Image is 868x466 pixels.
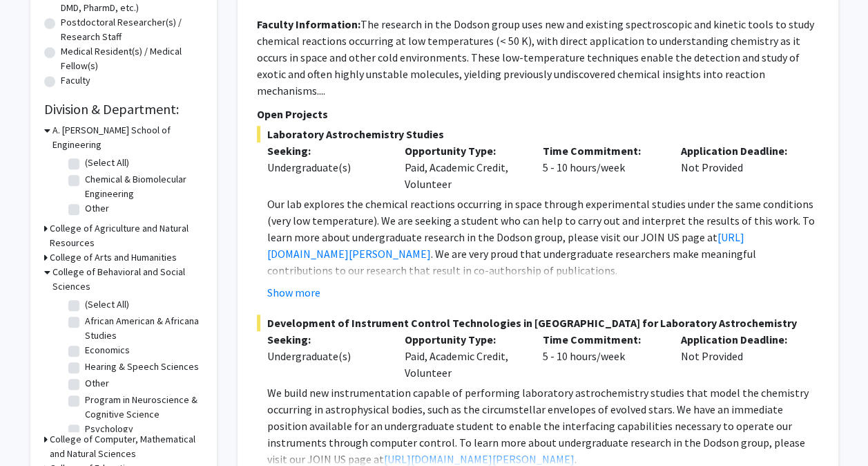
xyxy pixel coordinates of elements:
p: Open Projects [257,106,819,122]
label: Other [85,201,109,216]
span: Development of Instrument Control Technologies in [GEOGRAPHIC_DATA] for Laboratory Astrochemistry [257,315,819,331]
a: [URL][DOMAIN_NAME][PERSON_NAME] [384,452,575,466]
div: Paid, Academic Credit, Volunteer [394,331,532,381]
p: Seeking: [267,331,385,348]
div: 5 - 10 hours/week [532,331,671,381]
div: Paid, Academic Credit, Volunteer [394,142,532,192]
h3: College of Agriculture and Natural Resources [50,221,203,250]
h3: College of Behavioral and Social Sciences [52,265,203,294]
p: Application Deadline: [681,142,798,159]
p: Time Commitment: [543,331,660,348]
span: Laboratory Astrochemistry Studies [257,126,819,142]
p: Opportunity Type: [405,142,522,159]
p: Our lab explores the chemical reactions occurring in space through experimental studies under the... [267,196,819,279]
div: 5 - 10 hours/week [532,142,671,192]
h3: A. [PERSON_NAME] School of Engineering [52,123,203,152]
label: Psychology [85,422,133,436]
label: (Select All) [85,156,129,170]
h3: College of Computer, Mathematical and Natural Sciences [50,432,203,461]
p: Seeking: [267,142,385,159]
div: Not Provided [671,142,809,192]
label: Economics [85,343,130,357]
div: Not Provided [671,331,809,381]
button: Show more [267,284,320,301]
label: Other [85,376,109,391]
p: Application Deadline: [681,331,798,348]
p: Opportunity Type: [405,331,522,348]
h3: College of Arts and Humanities [50,250,177,265]
div: Undergraduate(s) [267,348,385,364]
h2: Division & Department: [44,101,203,118]
label: Faculty [61,73,90,88]
b: Faculty Information: [257,17,360,31]
label: Chemical & Biomolecular Engineering [85,172,200,201]
label: Hearing & Speech Sciences [85,360,199,374]
label: African American & Africana Studies [85,314,200,343]
div: Undergraduate(s) [267,159,385,176]
label: (Select All) [85,297,129,312]
iframe: Chat [10,404,59,456]
label: Program in Neuroscience & Cognitive Science [85,393,200,422]
p: Time Commitment: [543,142,660,159]
label: Postdoctoral Researcher(s) / Research Staff [61,15,203,44]
fg-read-more: The research in the Dodson group uses new and existing spectroscopic and kinetic tools to study c... [257,17,814,97]
label: Medical Resident(s) / Medical Fellow(s) [61,44,203,73]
